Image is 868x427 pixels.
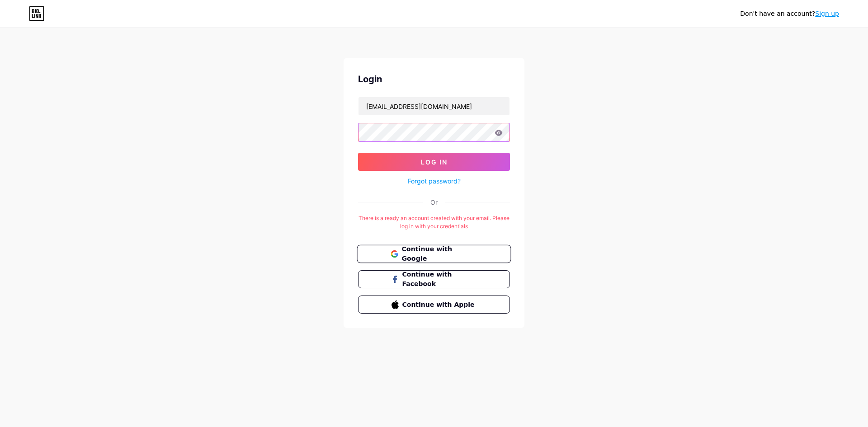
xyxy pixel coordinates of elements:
div: There is already an account created with your email. Please log in with your credentials [358,214,510,230]
a: Sign up [815,10,839,17]
div: Don't have an account? [740,9,839,19]
div: Login [358,72,510,86]
div: Or [430,197,438,207]
span: Continue with Facebook [402,270,477,289]
input: Username [359,97,509,115]
button: Continue with Apple [358,296,510,314]
button: Continue with Facebook [358,270,510,288]
span: Log In [421,158,448,166]
a: Continue with Google [358,245,510,263]
span: Continue with Apple [402,300,477,310]
span: Continue with Google [401,244,477,264]
button: Log In [358,153,510,171]
button: Continue with Google [357,245,511,263]
a: Forgot password? [408,176,461,186]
